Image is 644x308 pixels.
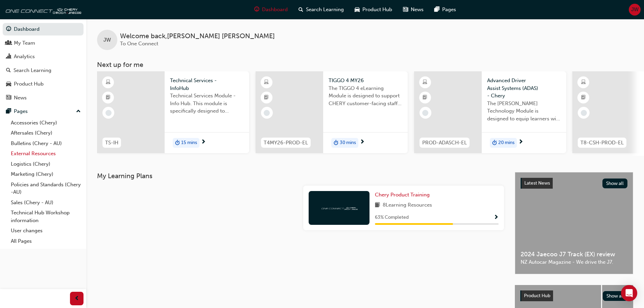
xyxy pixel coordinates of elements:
[340,139,356,147] span: 30 mins
[581,93,586,102] span: booktick-icon
[120,41,158,47] span: To One Connect
[8,180,84,197] a: Policies and Standards (Chery -AU)
[429,3,461,17] a: pages-iconPages
[375,214,409,221] span: 63 % Completed
[602,179,628,188] button: Show all
[293,3,349,17] a: search-iconSearch Learning
[106,78,111,87] span: learningResourceType_ELEARNING-icon
[6,54,11,60] span: chart-icon
[581,110,587,116] span: learningRecordVerb_NONE-icon
[14,67,51,74] div: Search Learning
[306,6,344,14] span: Search Learning
[8,236,84,246] a: All Pages
[105,110,112,116] span: learningRecordVerb_NONE-icon
[422,139,467,147] span: PROD-ADASCH-EL
[492,139,497,147] span: duration-icon
[201,139,206,145] span: next-icon
[3,50,84,63] a: Analytics
[494,215,499,221] span: Show Progress
[8,169,84,180] a: Marketing (Chery)
[8,118,84,128] a: Accessories (Chery)
[375,201,380,210] span: book-icon
[76,107,81,116] span: up-icon
[320,205,358,211] img: oneconnect
[6,95,11,101] span: news-icon
[631,6,639,14] span: JW
[97,71,249,153] a: TS-IHTechnical Services - InfoHubTechnical Services Module - Info Hub. This module is specificall...
[262,6,288,14] span: Dashboard
[86,61,644,69] h3: Next up for me
[629,4,641,16] button: JW
[97,172,504,180] h3: My Learning Plans
[175,139,180,147] span: duration-icon
[487,77,561,100] span: Advanced Driver Assist Systems (ADAS) - Chery
[8,197,84,208] a: Sales (Chery - AU)
[3,92,84,104] a: News
[6,68,11,74] span: search-icon
[383,201,432,210] span: 8 Learning Resources
[3,22,84,105] button: DashboardMy TeamAnalyticsSearch LearningProduct HubNews
[6,26,11,32] span: guage-icon
[8,226,84,236] a: User changes
[515,172,633,274] a: Latest NewsShow all2024 Jaecoo J7 Track (EX) reviewNZ Autocar Magazine - We drive the J7.
[264,78,269,87] span: learningResourceType_ELEARNING-icon
[362,6,392,14] span: Product Hub
[14,94,27,102] div: News
[3,105,84,118] button: Pages
[14,80,44,88] div: Product Hub
[14,53,35,61] div: Analytics
[349,3,398,17] a: car-iconProduct Hub
[3,78,84,90] a: Product Hub
[170,92,244,115] span: Technical Services Module - Info Hub. This module is specifically designed to address the require...
[423,93,427,102] span: booktick-icon
[414,71,566,153] a: PROD-ADASCH-ELAdvanced Driver Assist Systems (ADAS) - CheryThe [PERSON_NAME] Technology Module is...
[3,64,84,77] a: Search Learning
[264,110,270,116] span: learningRecordVerb_NONE-icon
[254,5,259,14] span: guage-icon
[375,191,432,199] a: Chery Product Training
[603,291,628,301] button: Show all
[8,128,84,138] a: Aftersales (Chery)
[498,139,515,147] span: 20 mins
[170,77,244,92] span: Technical Services - InfoHub
[181,139,197,147] span: 15 mins
[521,178,627,189] a: Latest NewsShow all
[14,108,28,115] div: Pages
[3,23,84,35] a: Dashboard
[524,180,550,186] span: Latest News
[105,139,118,147] span: TS-IH
[120,32,275,40] span: Welcome back , [PERSON_NAME] [PERSON_NAME]
[518,139,523,145] span: next-icon
[8,138,84,149] a: Bulletins (Chery - AU)
[264,93,269,102] span: booktick-icon
[422,110,428,116] span: learningRecordVerb_NONE-icon
[411,6,424,14] span: News
[6,109,11,115] span: pages-icon
[520,290,628,301] a: Product HubShow all
[299,5,303,14] span: search-icon
[14,39,35,47] div: My Team
[524,293,550,299] span: Product Hub
[621,285,637,301] div: Open Intercom Messenger
[423,78,427,87] span: learningResourceType_ELEARNING-icon
[6,81,11,87] span: car-icon
[403,5,408,14] span: news-icon
[264,139,308,147] span: T4MY26-PROD-EL
[329,85,402,108] span: The TIGGO 4 eLearning Module is designed to support CHERY customer-facing staff with the product ...
[103,36,111,44] span: JW
[398,3,429,17] a: news-iconNews
[3,37,84,49] a: My Team
[256,71,408,153] a: T4MY26-PROD-ELTIGGO 4 MY26The TIGGO 4 eLearning Module is designed to support CHERY customer-faci...
[106,93,111,102] span: booktick-icon
[3,3,81,16] img: oneconnect
[355,5,360,14] span: car-icon
[360,139,365,145] span: next-icon
[8,148,84,159] a: External Resources
[521,251,627,258] span: 2024 Jaecoo J7 Track (EX) review
[434,5,439,14] span: pages-icon
[8,208,84,226] a: Technical Hub Workshop information
[521,258,627,266] span: NZ Autocar Magazine - We drive the J7.
[487,100,561,123] span: The [PERSON_NAME] Technology Module is designed to equip learners with essential knowledge about ...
